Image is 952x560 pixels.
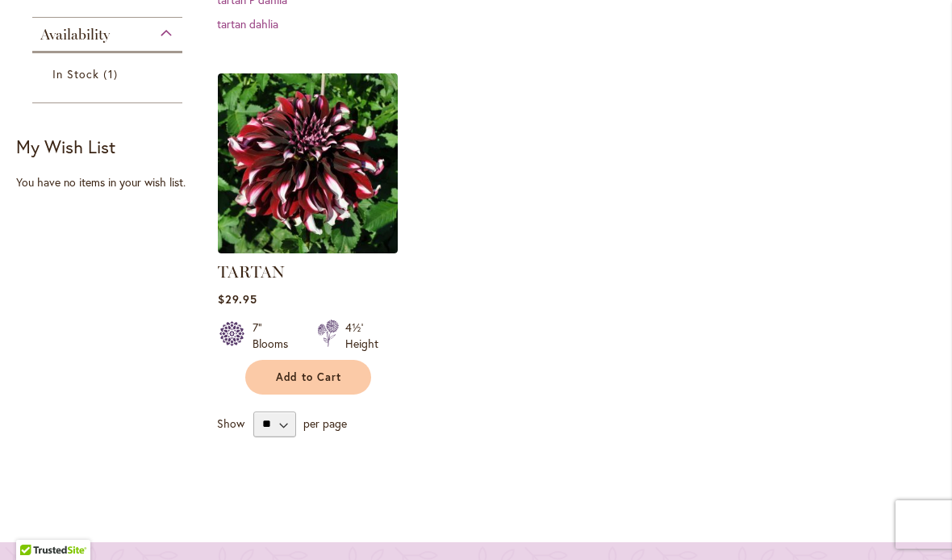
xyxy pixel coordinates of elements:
span: 1 [103,65,121,82]
a: TARTAN [218,262,285,282]
div: 4½' Height [345,320,378,352]
iframe: Launch Accessibility Center [12,503,57,548]
a: tartan dahlia [217,16,278,31]
span: Show [217,415,244,430]
span: Add to Cart [276,370,342,384]
span: Availability [40,26,110,44]
span: $29.95 [218,291,257,307]
a: In Stock 1 [52,65,166,82]
button: Add to Cart [245,360,371,395]
span: In Stock [52,66,99,81]
div: You have no items in your wish list. [16,174,208,190]
strong: My Wish List [16,135,115,158]
a: Tartan [218,241,398,257]
div: 7" Blooms [253,320,298,352]
span: per page [303,415,347,430]
img: Tartan [218,73,398,253]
